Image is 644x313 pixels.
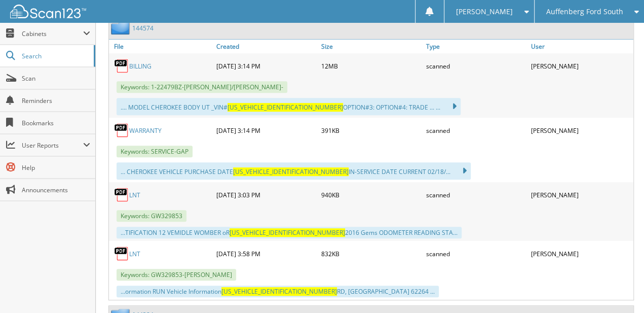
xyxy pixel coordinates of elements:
[546,9,623,15] span: Auffenberg Ford South
[117,98,461,115] div: .... MODEL CHEROKEE BODY UT _VIN# OPTION#3: OPTION#4: TRADE ... ...
[22,29,83,38] span: Cabinets
[319,244,424,264] div: 832KB
[117,210,186,222] span: Keywords: GW329853
[456,9,513,15] span: [PERSON_NAME]
[528,56,633,76] div: [PERSON_NAME]
[22,52,89,60] span: Search
[528,120,633,141] div: [PERSON_NAME]
[132,24,154,32] a: 144574
[129,126,162,135] a: WARRANTY
[221,287,337,296] span: [US_VEHICLE_IDENTIFICATION_NUMBER]
[214,244,319,264] div: [DATE] 3:58 PM
[117,81,287,93] span: Keywords: 1-22479BZ-[PERSON_NAME]/[PERSON_NAME]-
[117,162,471,180] div: ... CHEROKEE VEHICLE PURCHASE DATE IN-SERVICE DATE CURRENT 02/18/...
[129,191,140,199] a: LNT
[22,186,90,194] span: Announcements
[117,286,439,297] div: ...ormation RUN Vehicle Information RD, [GEOGRAPHIC_DATA] 62264 ...
[114,187,129,202] img: PDF.png
[233,167,349,176] span: [US_VEHICLE_IDENTIFICATION_NUMBER]
[114,246,129,261] img: PDF.png
[22,96,90,105] span: Reminders
[111,22,132,34] img: folder2.png
[319,56,424,76] div: 12MB
[319,185,424,205] div: 940KB
[424,40,528,53] a: Type
[319,40,424,53] a: Size
[424,185,528,205] div: scanned
[117,227,462,238] div: ...TIFICATION 12 VEMIDLE WOMBER oR 2016 Gems ODOMETER READING STA...
[129,62,151,71] a: BILLING
[424,56,528,76] div: scanned
[10,5,86,18] img: scan123-logo-white.svg
[22,163,90,172] span: Help
[214,40,319,53] a: Created
[230,228,345,237] span: [US_VEHICLE_IDENTIFICATION_NUMBER]
[117,146,193,157] span: Keywords: SERVICE-GAP
[22,119,90,127] span: Bookmarks
[22,141,83,150] span: User Reports
[129,250,140,258] a: LNT
[114,58,129,74] img: PDF.png
[228,103,343,112] span: [US_VEHICLE_IDENTIFICATION_NUMBER]
[319,120,424,141] div: 391KB
[528,244,633,264] div: [PERSON_NAME]
[214,56,319,76] div: [DATE] 3:14 PM
[117,269,236,281] span: Keywords: GW329853-[PERSON_NAME]
[214,120,319,141] div: [DATE] 3:14 PM
[528,185,633,205] div: [PERSON_NAME]
[424,120,528,141] div: scanned
[528,40,633,53] a: User
[109,40,214,53] a: File
[114,123,129,138] img: PDF.png
[214,185,319,205] div: [DATE] 3:03 PM
[424,244,528,264] div: scanned
[22,74,90,83] span: Scan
